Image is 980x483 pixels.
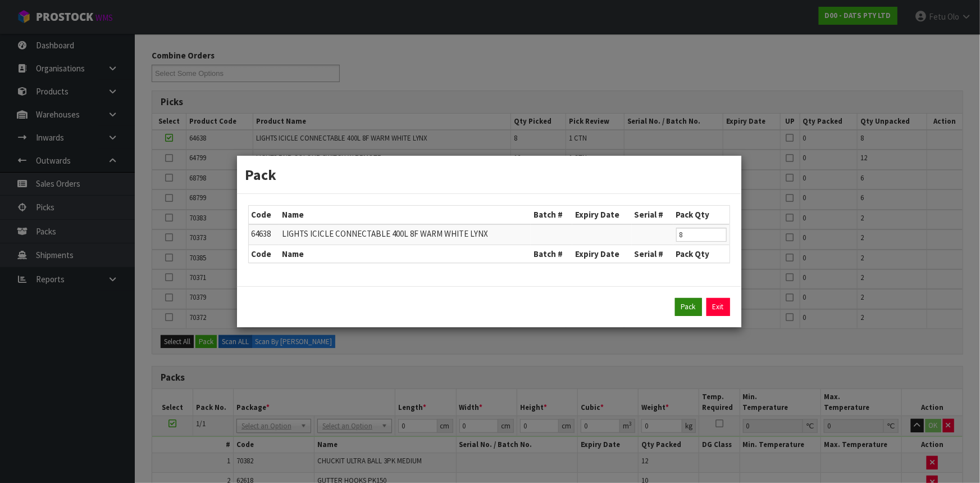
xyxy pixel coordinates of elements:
th: Pack Qty [673,206,730,224]
th: Expiry Date [572,206,632,224]
th: Batch # [531,245,572,263]
th: Serial # [632,245,673,263]
th: Pack Qty [673,245,730,263]
span: 64638 [252,228,271,239]
th: Serial # [632,206,673,224]
th: Code [249,206,280,224]
h3: Pack [245,164,733,185]
button: Pack [675,298,702,316]
th: Expiry Date [572,245,632,263]
th: Name [279,245,531,263]
th: Batch # [531,206,572,224]
span: LIGHTS ICICLE CONNECTABLE 400L 8F WARM WHITE LYNX [282,228,488,239]
a: Exit [706,298,730,316]
th: Code [249,245,280,263]
th: Name [279,206,531,224]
